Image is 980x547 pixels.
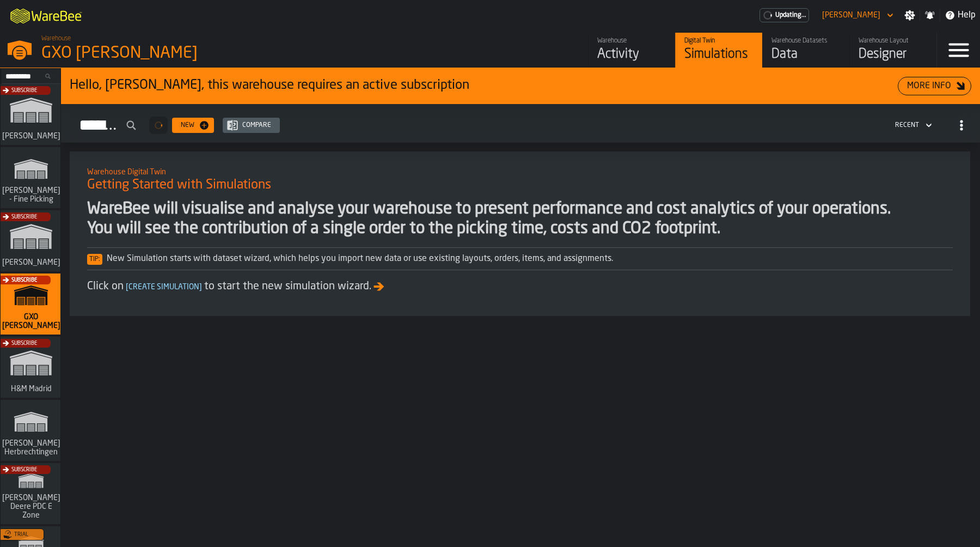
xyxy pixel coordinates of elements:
div: Menu Subscription [759,8,809,22]
div: Digital Twin [684,37,754,45]
div: DropdownMenuValue-Patrick Blitz [822,11,880,20]
a: link-to-/wh/i/72fe6713-8242-4c3c-8adf-5d67388ea6d5/simulations [1,84,62,147]
div: Warehouse Layout [859,37,928,45]
label: button-toggle-Help [940,9,980,22]
a: link-to-/wh/i/f0a6b354-7883-413a-84ff-a65eb9c31f03/simulations [1,400,62,463]
button: button-New [172,118,214,133]
span: [ [126,283,128,291]
button: button-Compare [223,118,280,133]
div: Compare [238,121,275,129]
div: ButtonLoadMore-Loading...-Prev-First-Last [145,117,172,134]
div: DropdownMenuValue-4 [895,121,919,129]
button: button-More Info [898,77,971,95]
a: link-to-/wh/i/0438fb8c-4a97-4a5b-bcc6-2889b6922db0/simulations [1,337,62,400]
a: link-to-/wh/i/baca6aa3-d1fc-43c0-a604-2a1c9d5db74d/simulations [675,33,762,68]
a: link-to-/wh/i/48cbecf7-1ea2-4bc9-a439-03d5b66e1a58/simulations [1,147,62,210]
div: Simulations [684,46,754,63]
span: Subscribe [11,467,37,473]
h2: Sub Title [87,166,953,177]
a: link-to-/wh/i/baca6aa3-d1fc-43c0-a604-2a1c9d5db74d/designer [849,33,936,68]
div: title-Getting Started with Simulations [78,160,961,199]
div: ItemListCard- [61,68,980,104]
span: Help [958,9,976,22]
div: New [176,121,199,129]
div: Designer [859,46,928,63]
div: Data [771,46,841,63]
label: button-toggle-Settings [900,10,920,21]
div: Warehouse Datasets [771,37,841,45]
div: WareBee will visualise and analyse your warehouse to present performance and cost analytics of yo... [87,199,953,239]
span: Tip: [87,254,102,265]
span: Subscribe [11,214,37,220]
a: link-to-/wh/i/1653e8cc-126b-480f-9c47-e01e76aa4a88/simulations [1,210,62,273]
label: button-toggle-Notifications [920,10,940,21]
h2: button-Simulations [61,104,980,143]
div: ItemListCard- [70,151,970,316]
span: ] [199,283,202,291]
span: Subscribe [11,277,37,283]
span: Getting Started with Simulations [87,177,271,194]
span: Subscribe [11,341,37,347]
a: link-to-/wh/i/baca6aa3-d1fc-43c0-a604-2a1c9d5db74d/data [762,33,849,68]
span: Updating... [775,11,806,19]
div: GXO [PERSON_NAME] [41,44,335,63]
div: DropdownMenuValue-4 [891,119,934,132]
a: link-to-/wh/i/baca6aa3-d1fc-43c0-a604-2a1c9d5db74d/feed/ [588,33,675,68]
span: Create Simulation [124,283,204,291]
label: button-toggle-Menu [937,33,980,68]
div: DropdownMenuValue-Patrick Blitz [818,9,896,22]
div: Hello, [PERSON_NAME], this warehouse requires an active subscription [70,77,898,94]
div: More Info [903,80,955,93]
a: link-to-/wh/i/9d85c013-26f4-4c06-9c7d-6d35b33af13a/simulations [1,463,62,526]
div: Activity [597,46,666,63]
div: Warehouse [597,37,666,45]
a: link-to-/wh/i/baca6aa3-d1fc-43c0-a604-2a1c9d5db74d/pricing/ [759,8,809,22]
span: Trial [14,532,28,538]
span: Warehouse [41,35,71,42]
div: New Simulation starts with dataset wizard, which helps you import new data or use existing layout... [87,252,953,265]
a: link-to-/wh/i/baca6aa3-d1fc-43c0-a604-2a1c9d5db74d/simulations [1,273,62,337]
div: Click on to start the new simulation wizard. [87,279,953,294]
span: Subscribe [11,88,37,94]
